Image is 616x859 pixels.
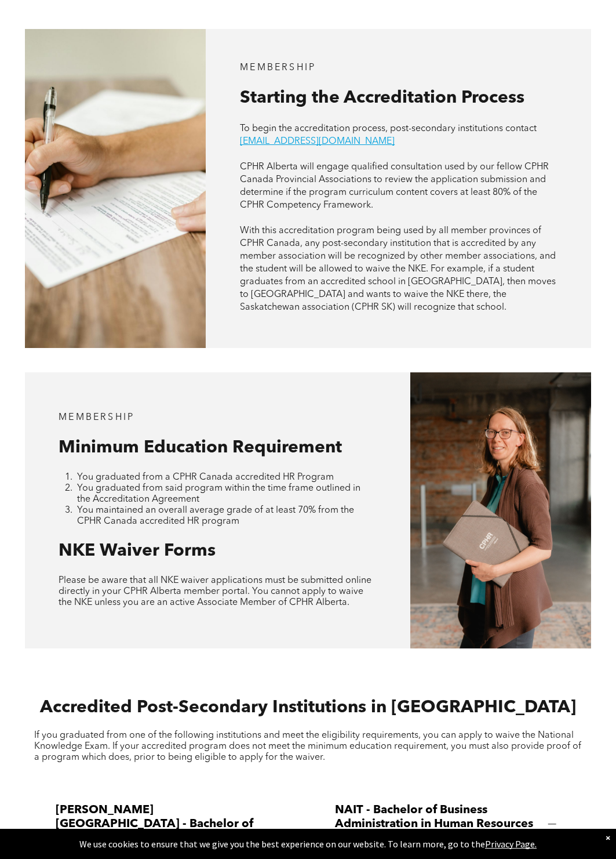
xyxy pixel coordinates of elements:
span: Minimum Education Requirement [59,439,342,456]
span: NKE Waiver Forms [59,542,216,560]
span: MEMBERSHIP [240,63,316,73]
span: To begin the accreditation process, post-secondary institutions contact [240,124,537,133]
span: You graduated from a CPHR Canada accredited HR Program [77,473,334,482]
span: MEMBERSHIP [59,413,134,422]
span: CPHR Alberta will engage qualified consultation used by our fellow CPHR Canada Provincial Associa... [240,162,549,210]
span: Starting the Accreditation Process [240,89,524,107]
div: Dismiss notification [606,832,610,843]
span: You maintained an overall average grade of at least 70% from the CPHR Canada accredited HR program [77,506,354,526]
span: [PERSON_NAME][GEOGRAPHIC_DATA] - Bachelor of Business Administration Specializing in Human Resour... [56,803,260,859]
span: If you graduated from one of the following institutions and meet the eligibility requirements, yo... [34,731,581,762]
span: With this accreditation program being used by all member provinces of CPHR Canada, any post-secon... [240,226,556,312]
span: NAIT - Bachelor of Business Administration in Human Resources Management [335,803,539,845]
a: Privacy Page. [485,838,537,850]
span: Accredited Post-Secondary Institutions in [GEOGRAPHIC_DATA] [40,699,576,716]
span: Please be aware that all NKE waiver applications must be submitted online directly in your CPHR A... [59,576,371,607]
a: [EMAIL_ADDRESS][DOMAIN_NAME] [240,137,395,146]
span: You graduated from said program within the time frame outlined in the Accreditation Agreement [77,484,360,504]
